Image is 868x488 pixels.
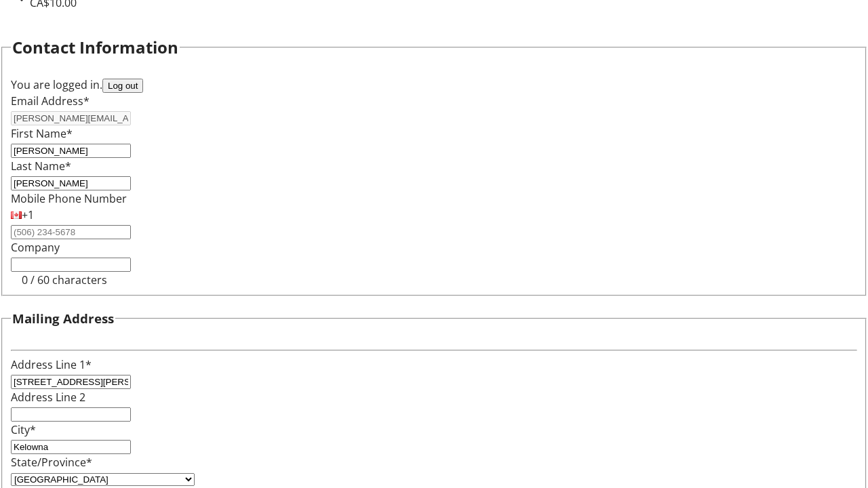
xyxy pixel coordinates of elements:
[11,191,127,206] label: Mobile Phone Number
[11,225,131,239] input: (506) 234-5678
[11,357,92,372] label: Address Line 1*
[22,272,107,287] tr-character-limit: 0 / 60 characters
[11,94,90,108] label: Email Address*
[11,390,85,405] label: Address Line 2
[11,159,71,174] label: Last Name*
[11,240,60,255] label: Company
[11,375,131,389] input: Address
[11,440,131,454] input: City
[11,77,857,93] div: You are logged in.
[11,126,73,141] label: First Name*
[102,79,143,93] button: Log out
[12,309,114,328] h3: Mailing Address
[11,455,92,470] label: State/Province*
[11,422,36,437] label: City*
[12,35,178,60] h2: Contact Information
